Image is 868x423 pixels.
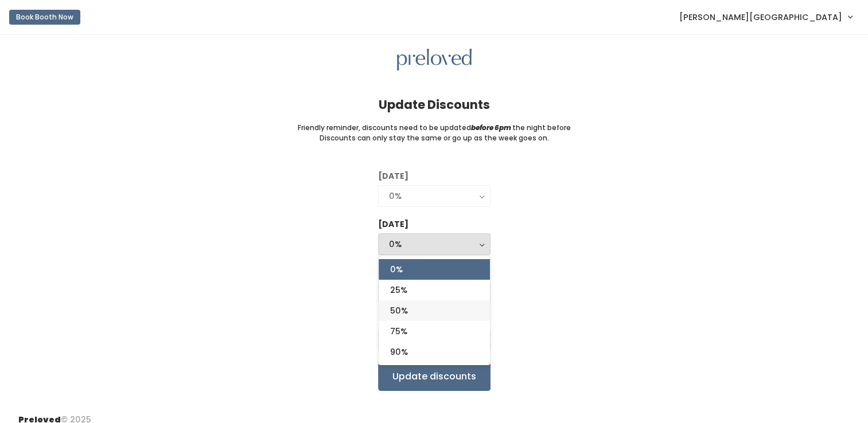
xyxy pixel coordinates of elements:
[668,5,863,29] a: [PERSON_NAME][GEOGRAPHIC_DATA]
[389,190,480,202] div: 0%
[378,185,491,207] button: 0%
[378,362,491,391] input: Update discounts
[320,133,549,143] small: Discounts can only stay the same or go up as the week goes on.
[390,263,403,276] span: 0%
[378,170,408,182] label: [DATE]
[390,284,407,296] span: 25%
[390,304,408,317] span: 50%
[298,123,571,133] small: Friendly reminder, discounts need to be updated the night before
[9,10,80,25] button: Book Booth Now
[378,233,491,255] button: 0%
[9,5,80,30] a: Book Booth Now
[397,49,472,71] img: preloved logo
[379,98,490,111] h4: Update Discounts
[389,238,480,250] div: 0%
[471,123,511,132] i: before 6pm
[390,346,408,358] span: 90%
[378,218,408,230] label: [DATE]
[390,325,407,338] span: 75%
[679,11,842,23] span: [PERSON_NAME][GEOGRAPHIC_DATA]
